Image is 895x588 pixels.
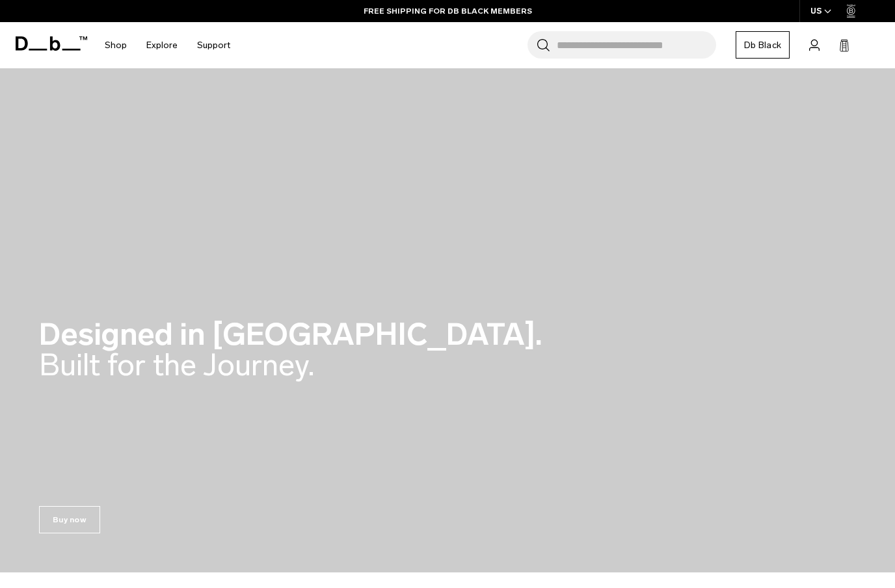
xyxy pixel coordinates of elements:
[197,22,230,68] a: Support
[364,5,532,17] a: FREE SHIPPING FOR DB BLACK MEMBERS
[39,319,542,381] h2: Designed in [GEOGRAPHIC_DATA].
[736,31,790,59] a: Db Black
[95,22,240,68] nav: Main Navigation
[39,506,100,533] a: Buy now
[39,347,315,383] span: Built for the Journey.
[105,22,127,68] a: Shop
[146,22,178,68] a: Explore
